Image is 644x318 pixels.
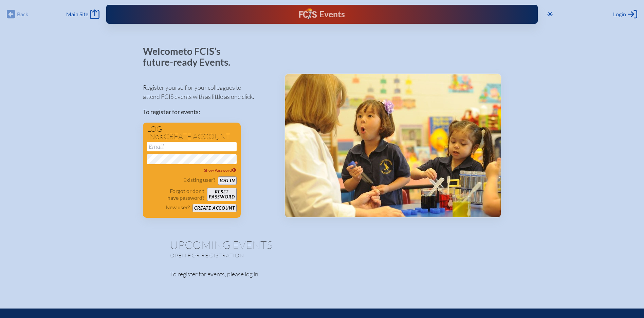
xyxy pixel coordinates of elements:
[155,134,164,141] span: or
[218,176,237,185] button: Log in
[147,188,205,201] p: Forgot or don’t have password?
[225,8,419,20] div: FCIS Events — Future ready
[170,252,349,259] p: Open for registration
[143,107,274,116] p: To register for events:
[143,83,274,101] p: Register yourself or your colleagues to attend FCIS events with as little as one click.
[204,168,237,173] span: Show Password
[143,46,238,67] p: Welcome to FCIS’s future-ready Events.
[170,239,474,250] h1: Upcoming Events
[66,11,88,18] span: Main Site
[170,270,474,279] p: To register for events, please log in.
[147,125,237,141] h1: Log in create account
[183,176,215,183] p: Existing user?
[613,11,626,18] span: Login
[192,204,236,212] button: Create account
[147,142,237,151] input: Email
[285,74,501,217] img: Events
[207,188,236,201] button: Resetpassword
[166,204,190,211] p: New user?
[66,9,99,19] a: Main Site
